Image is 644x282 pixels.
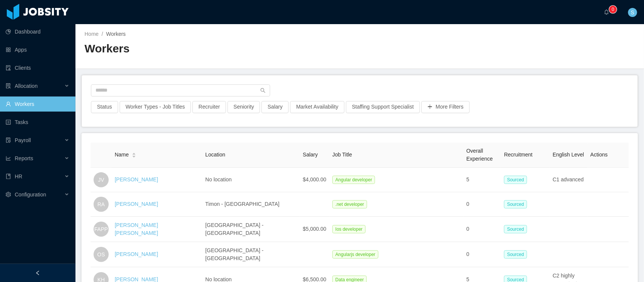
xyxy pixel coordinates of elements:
[332,152,352,158] span: Job Title
[332,176,375,184] span: Angular developer
[260,88,266,93] i: icon: search
[631,8,634,17] span: S
[6,192,11,197] i: icon: setting
[463,168,501,192] td: 5
[101,31,103,37] span: /
[202,217,300,242] td: [GEOGRAPHIC_DATA] - [GEOGRAPHIC_DATA]
[15,192,46,198] span: Configuration
[6,138,11,143] i: icon: file-protect
[504,176,527,184] span: Sourced
[6,60,69,75] a: icon: auditClients
[463,192,501,217] td: 0
[290,101,344,113] button: Market Availability
[553,152,584,158] span: English Level
[346,101,420,113] button: Staffing Support Specialist
[332,225,366,233] span: Ios developer
[261,101,289,113] button: Salary
[202,242,300,267] td: [GEOGRAPHIC_DATA] - [GEOGRAPHIC_DATA]
[120,101,191,113] button: Worker Types - Job Titles
[466,148,493,162] span: Overall Experience
[6,42,69,57] a: icon: appstoreApps
[192,101,226,113] button: Recruiter
[6,174,11,179] i: icon: book
[6,156,11,161] i: icon: line-chart
[132,155,136,157] i: icon: caret-down
[303,226,326,232] span: $5,000.00
[609,6,617,13] sup: 0
[332,200,367,208] span: .net developer
[85,41,360,57] h2: Workers
[604,9,609,15] i: icon: bell
[97,197,105,212] span: RA
[463,217,501,242] td: 0
[504,200,527,208] span: Sourced
[463,242,501,267] td: 0
[303,176,326,182] span: $4,000.00
[132,152,136,157] div: Sort
[6,115,69,130] a: icon: profileTasks
[115,251,158,257] a: [PERSON_NAME]
[332,250,378,259] span: Angularjs developer
[94,222,108,237] span: FAPP
[115,151,129,159] span: Name
[202,168,300,192] td: No location
[421,101,470,113] button: icon: plusMore Filters
[504,225,527,233] span: Sourced
[504,250,527,259] span: Sourced
[590,152,608,158] span: Actions
[6,83,11,89] i: icon: solution
[91,101,118,113] button: Status
[504,152,532,158] span: Recruitment
[85,31,98,37] a: Home
[550,168,587,192] td: C1 advanced
[106,31,126,37] span: Workers
[205,152,225,158] span: Location
[15,173,22,179] span: HR
[97,247,105,262] span: OS
[6,24,69,39] a: icon: pie-chartDashboard
[15,155,33,161] span: Reports
[303,152,318,158] span: Salary
[115,176,158,182] a: [PERSON_NAME]
[202,192,300,217] td: Timon - [GEOGRAPHIC_DATA]
[227,101,260,113] button: Seniority
[115,222,158,236] a: [PERSON_NAME] [PERSON_NAME]
[15,137,31,143] span: Payroll
[115,201,158,207] a: [PERSON_NAME]
[15,83,38,89] span: Allocation
[98,172,104,187] span: JV
[132,152,136,154] i: icon: caret-up
[6,97,69,112] a: icon: userWorkers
